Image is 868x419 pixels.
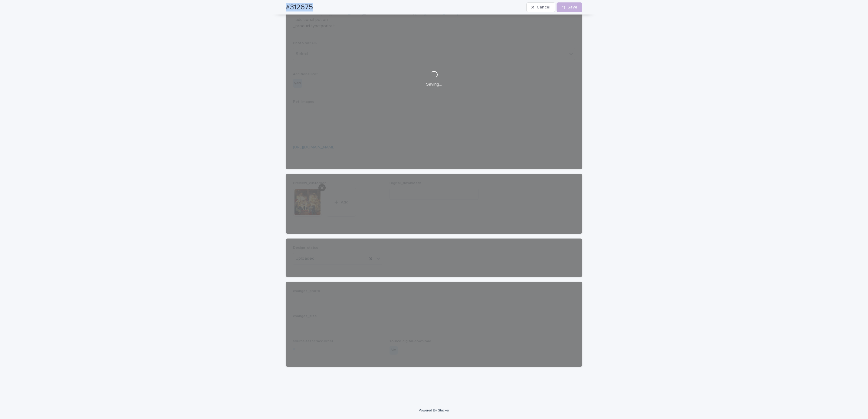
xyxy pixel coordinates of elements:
button: Save [557,2,582,12]
span: Save [567,5,577,9]
h2: #312675 [286,3,313,12]
a: Powered By Stacker [419,408,449,412]
p: Saving… [426,82,442,87]
button: Cancel [526,2,555,12]
span: Cancel [537,5,550,9]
